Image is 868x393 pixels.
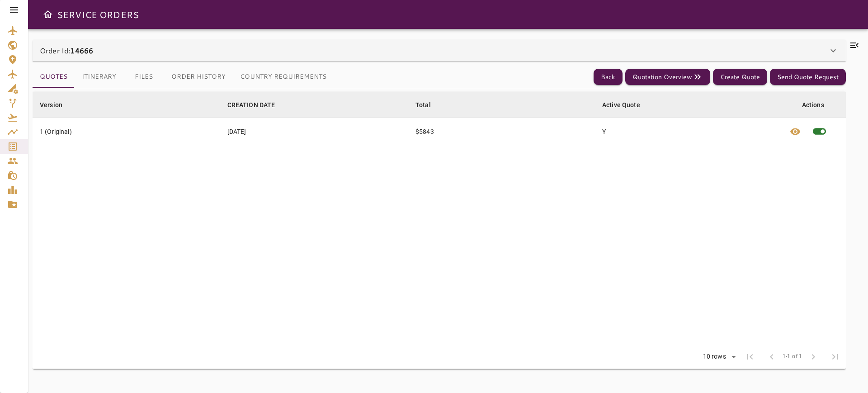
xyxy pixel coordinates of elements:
[770,69,846,85] button: Send Quote Request
[625,69,710,85] button: Quotation Overview
[415,99,443,110] span: Total
[408,118,595,145] td: $5843
[70,45,93,56] b: 14666
[697,350,739,364] div: 10 rows
[701,353,728,360] div: 10 rows
[33,66,75,88] button: Quotes
[233,66,334,88] button: Country Requirements
[784,118,806,145] button: View quote details
[806,118,833,145] span: This quote is already active
[220,118,408,145] td: [DATE]
[739,346,761,368] span: First Page
[40,99,62,110] div: Version
[39,5,57,24] button: Open drawer
[761,346,783,368] span: Previous Page
[33,40,846,62] div: Order Id:14666
[594,69,623,85] button: Back
[40,45,93,56] p: Order Id:
[415,99,431,110] div: Total
[164,66,233,88] button: Order History
[824,346,846,368] span: Last Page
[33,118,220,145] td: 1 (Original)
[602,99,640,110] div: Active Quote
[123,66,164,88] button: Files
[75,66,123,88] button: Itinerary
[802,346,824,368] span: Next Page
[790,126,801,137] span: visibility
[602,99,652,110] span: Active Quote
[40,99,74,110] span: Version
[783,352,802,361] span: 1-1 of 1
[595,118,782,145] td: Y
[227,99,275,110] div: CREATION DATE
[227,99,287,110] span: CREATION DATE
[33,66,334,88] div: basic tabs example
[713,69,767,85] button: Create Quote
[57,7,139,22] h6: SERVICE ORDERS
